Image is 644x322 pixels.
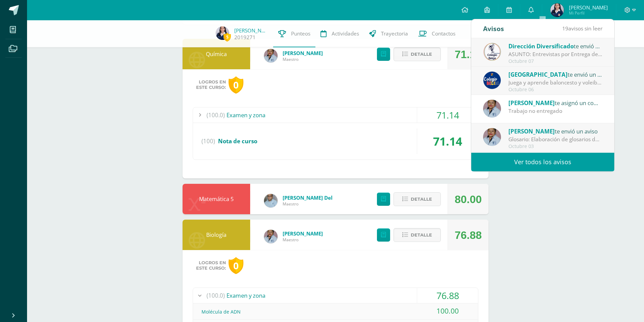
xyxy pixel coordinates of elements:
span: Dirección Diversificado [508,42,574,50]
div: te asignó un comentario en 'Glosario' para 'Biología' [508,98,602,107]
img: f9f79b6582c409e48e29a3a1ed6b6674.png [483,100,501,118]
div: 76.88 [455,220,482,250]
div: Octubre 03 [508,144,602,149]
span: (100.0) [207,288,225,303]
span: Maestro [283,56,323,62]
div: Trabajo no entregado [508,107,602,115]
span: Detalle [411,48,432,60]
img: 9bda7905687ab488ca4bd408901734b0.png [264,194,278,207]
button: Detalle [393,228,441,242]
div: Biología [183,220,250,250]
div: Molécula de ADN [193,304,478,319]
span: Actividades [332,30,359,37]
div: te envió un aviso [508,127,602,135]
img: 2d846379f03ebe82ef7bc4fec79bba82.png [216,26,229,40]
a: 2019271 [234,34,256,41]
div: Octubre 06 [508,87,602,93]
img: 544bf8086bc8165e313644037ea68f8d.png [483,43,501,61]
div: Matemática 5 [183,184,250,214]
span: Maestro [283,201,333,207]
span: Punteos [291,30,310,37]
div: Juega y aprende baloncesto y voleibol: ¡Participa en nuestro Curso de Vacaciones! Costo: Q300.00 ... [508,79,602,86]
div: Glosario: Elaboración de glosarios de ácidos nucleicos y Genética [508,135,602,143]
a: Actividades [315,20,364,47]
span: avisos sin leer [562,25,602,32]
span: [PERSON_NAME] [508,127,555,135]
div: Química [183,39,250,69]
a: Contactos [413,20,460,47]
div: Examen y zona [193,288,478,303]
span: [PERSON_NAME] [283,230,323,237]
span: [PERSON_NAME] [508,99,555,107]
div: 0 [229,257,243,274]
div: te envió un aviso [508,70,602,79]
div: ASUNTO: Entrevistas por Entrega de Notas Cuarta Unidad: ASUNTO: Entrevistas por Entrega de Notas ... [508,50,602,58]
span: Logros en este curso: [196,79,226,90]
span: Contactos [432,30,455,37]
div: Octubre 07 [508,58,602,64]
span: Maestro [283,237,323,243]
span: Detalle [411,193,432,205]
div: 80.00 [455,184,482,215]
span: (100) [201,128,215,154]
a: Trayectoria [364,20,413,47]
span: [GEOGRAPHIC_DATA] [508,71,568,78]
span: 19 [562,25,568,32]
img: f9f79b6582c409e48e29a3a1ed6b6674.png [264,230,278,243]
div: 0 [229,76,243,94]
div: te envió un aviso [508,42,602,50]
span: Detalle [411,229,432,241]
div: 71.14 [417,107,478,123]
div: 71.14 [455,39,482,70]
span: Trayectoria [381,30,408,37]
button: Detalle [393,192,441,206]
div: 76.88 [417,288,478,303]
img: f9f79b6582c409e48e29a3a1ed6b6674.png [483,128,501,146]
span: [PERSON_NAME] [283,50,323,56]
span: 5 [223,33,231,41]
button: Detalle [393,47,441,61]
a: Ver todos los avisos [471,153,614,171]
span: Logros en este curso: [196,260,226,271]
img: 2d846379f03ebe82ef7bc4fec79bba82.png [550,3,564,17]
span: [PERSON_NAME] del [283,194,333,201]
span: Mi Perfil [569,10,608,16]
div: 100.00 [417,303,478,319]
img: 919ad801bb7643f6f997765cf4083301.png [483,71,501,89]
img: f9f79b6582c409e48e29a3a1ed6b6674.png [264,49,278,63]
span: (100.0) [207,107,225,123]
span: [PERSON_NAME] [569,4,608,11]
div: Examen y zona [193,107,478,123]
div: 71.14 [417,128,478,154]
a: Punteos [273,20,315,47]
span: Nota de curso [218,137,257,145]
div: Avisos [483,19,504,38]
a: [PERSON_NAME] [234,27,268,34]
